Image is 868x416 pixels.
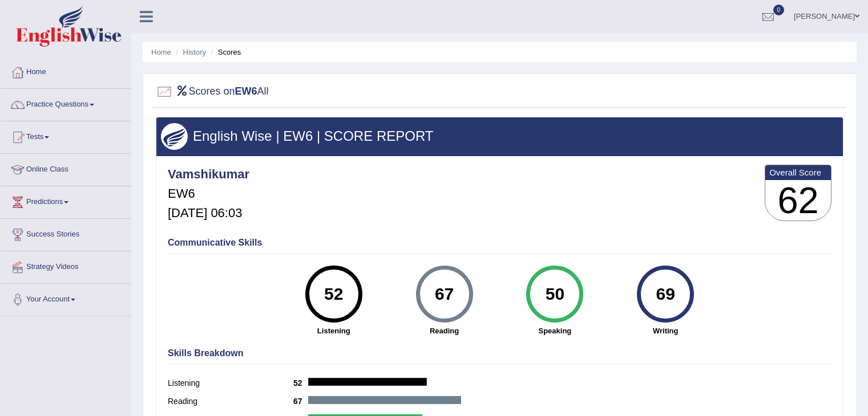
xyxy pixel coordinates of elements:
b: Overall Score [769,168,827,177]
strong: Reading [395,325,494,336]
b: 52 [293,378,308,388]
li: Scores [208,47,241,58]
div: 52 [313,270,354,318]
h5: [DATE] 06:03 [168,206,249,220]
a: Home [1,56,131,85]
strong: Speaking [505,325,604,336]
strong: Writing [616,325,715,336]
h4: Vamshikumar [168,168,249,181]
a: Home [151,48,171,56]
img: wings.png [161,123,188,150]
a: History [183,48,206,56]
a: Your Account [1,284,131,312]
label: Listening [168,377,293,389]
h3: 62 [765,180,831,221]
strong: Listening [284,325,383,336]
div: 69 [645,270,687,318]
h2: Scores on All [156,83,269,100]
a: Success Stories [1,219,131,247]
h5: EW6 [168,187,249,201]
h3: English Wise | EW6 | SCORE REPORT [161,129,838,144]
b: 67 [293,397,308,406]
h4: Communicative Skills [168,238,831,248]
a: Predictions [1,186,131,215]
a: Online Class [1,154,131,182]
b: EW6 [235,85,257,97]
label: Reading [168,395,293,407]
a: Strategy Videos [1,251,131,280]
a: Practice Questions [1,89,131,117]
a: Tests [1,121,131,150]
div: 50 [534,270,576,318]
div: 67 [423,270,465,318]
h4: Skills Breakdown [168,348,831,358]
span: 0 [773,5,785,15]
